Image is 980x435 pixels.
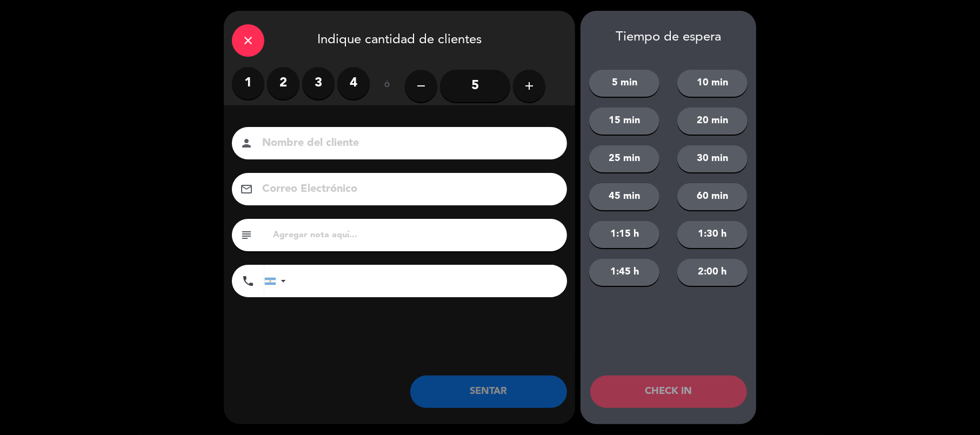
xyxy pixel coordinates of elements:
[677,70,748,97] button: 10 min
[589,145,659,172] button: 25 min
[677,108,748,135] button: 20 min
[589,108,659,135] button: 15 min
[240,229,253,242] i: subject
[267,67,299,99] label: 2
[589,259,659,286] button: 1:45 h
[410,376,567,408] button: SENTAR
[523,79,536,92] i: add
[240,183,253,196] i: email
[242,34,255,47] i: close
[265,265,290,297] div: Argentina: +54
[677,259,748,286] button: 2:00 h
[590,376,747,408] button: CHECK IN
[261,134,553,153] input: Nombre del cliente
[302,67,335,99] label: 3
[589,70,659,97] button: 5 min
[240,137,253,150] i: person
[415,79,428,92] i: remove
[589,221,659,248] button: 1:15 h
[677,221,748,248] button: 1:30 h
[513,70,545,102] button: add
[589,183,659,210] button: 45 min
[337,67,370,99] label: 4
[261,180,553,199] input: Correo Electrónico
[677,145,748,172] button: 30 min
[232,67,264,99] label: 1
[272,227,559,243] input: Agregar nota aquí...
[224,11,575,67] div: Indique cantidad de clientes
[370,67,405,105] div: ó
[581,30,756,45] div: Tiempo de espera
[677,183,748,210] button: 60 min
[405,70,437,102] button: remove
[242,275,255,287] i: phone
